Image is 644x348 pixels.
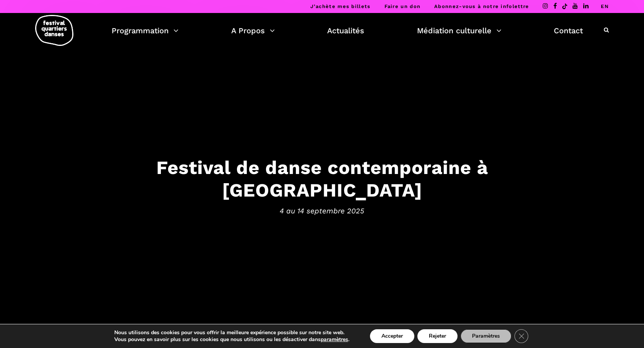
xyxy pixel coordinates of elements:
a: Contact [554,24,583,37]
a: Médiation culturelle [417,24,501,37]
button: Paramètres [461,329,511,343]
a: A Propos [231,24,275,37]
a: Actualités [327,24,364,37]
p: Vous pouvez en savoir plus sur les cookies que nous utilisons ou les désactiver dans . [114,336,349,343]
a: EN [601,3,609,9]
img: logo-fqd-med [35,15,73,46]
button: Close GDPR Cookie Banner [514,329,528,343]
a: Abonnez-vous à notre infolettre [434,3,529,9]
a: Programmation [112,24,178,37]
button: Accepter [370,329,414,343]
a: J’achète mes billets [310,3,370,9]
span: 4 au 14 septembre 2025 [85,205,559,217]
button: Rejeter [417,329,457,343]
a: Faire un don [384,3,420,9]
h3: Festival de danse contemporaine à [GEOGRAPHIC_DATA] [85,156,559,202]
button: paramètres [321,336,348,343]
p: Nous utilisons des cookies pour vous offrir la meilleure expérience possible sur notre site web. [114,329,349,336]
